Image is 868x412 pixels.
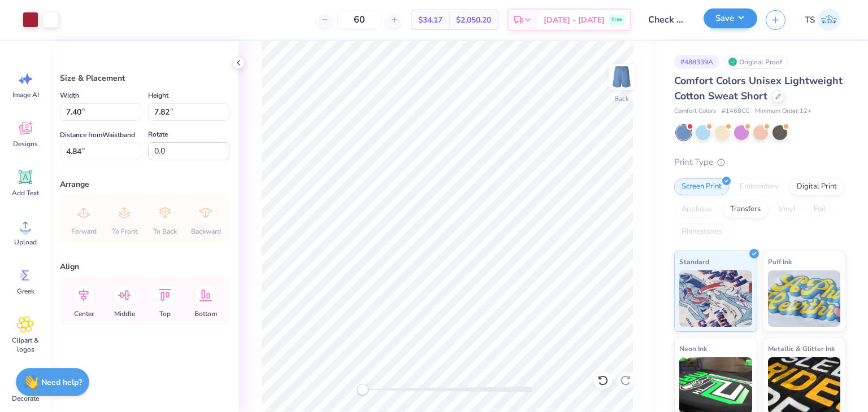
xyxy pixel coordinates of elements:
div: # 488339A [674,55,719,69]
span: Middle [114,309,135,318]
input: – – [337,10,381,30]
span: # 1468CC [722,107,749,116]
div: Screen Print [674,178,729,195]
div: Print Type [674,156,845,169]
span: Designs [13,139,38,148]
span: Greek [17,287,34,296]
span: Metallic & Glitter Ink [768,343,835,354]
div: Size & Placement [60,72,229,84]
div: Applique [674,201,719,218]
span: Clipart & logos [7,336,44,354]
div: Vinyl [771,201,803,218]
label: Height [148,89,168,102]
img: Puff Ink [768,270,841,327]
span: Bottom [194,309,217,318]
div: Foil [806,201,833,218]
label: Distance from Waistband [60,128,135,142]
a: TS [800,8,845,31]
span: Decorate [12,394,39,403]
input: Untitled Design [640,8,695,31]
span: $34.17 [418,14,442,26]
div: Arrange [60,178,229,190]
img: Back [610,65,633,88]
span: Add Text [12,189,39,198]
div: Rhinestones [674,223,729,240]
div: Accessibility label [357,384,368,395]
img: Test Stage Admin Two [818,8,840,31]
div: Embroidery [732,178,786,195]
label: Rotate [148,128,168,141]
span: Minimum Order: 12 + [755,107,811,116]
span: Neon Ink [679,343,707,354]
span: TS [805,14,815,27]
span: Puff Ink [768,256,792,268]
div: Digital Print [789,178,844,195]
span: Upload [14,238,37,247]
label: Width [60,89,79,102]
div: Back [614,94,629,104]
img: Standard [679,270,752,327]
span: Comfort Colors Unisex Lightweight Cotton Sweat Short [674,74,843,103]
strong: Need help? [41,377,82,388]
div: Original Proof [725,55,788,69]
button: Save [704,8,757,28]
span: Top [159,309,171,318]
span: Comfort Colors [674,107,716,116]
span: Image AI [12,90,39,99]
span: [DATE] - [DATE] [544,14,605,26]
span: $2,050.20 [456,14,491,26]
div: Transfers [723,201,768,218]
span: Standard [679,256,709,268]
span: Center [74,309,94,318]
div: Align [60,261,229,273]
span: Free [611,16,622,24]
